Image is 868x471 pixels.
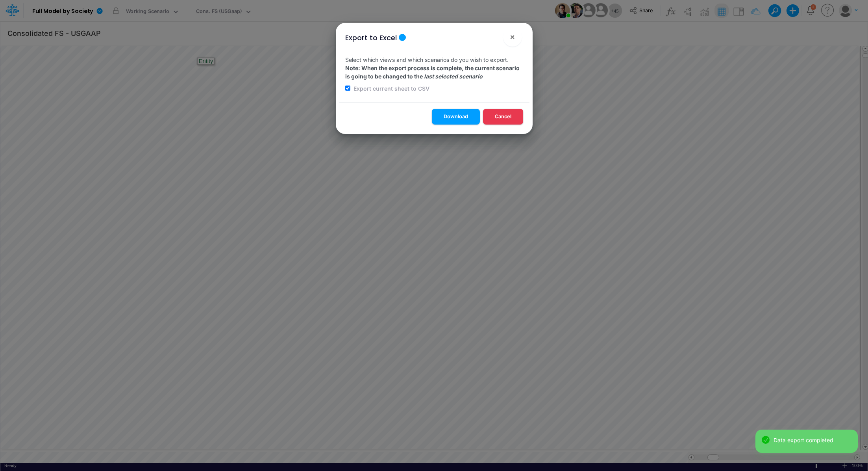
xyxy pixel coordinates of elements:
span: × [510,32,515,41]
div: Select which views and which scenarios do you wish to export. [339,49,529,102]
button: Download [432,109,480,124]
button: Cancel [483,109,523,124]
em: last selected scenario [424,73,483,80]
div: Export to Excel [345,32,397,43]
strong: Note: When the export process is complete, the current scenario is going to be changed to the [345,65,520,80]
button: Close [503,28,522,47]
label: Export current sheet to CSV [352,84,429,93]
div: Tooltip anchor [399,34,406,41]
div: Data export completed [774,436,851,444]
